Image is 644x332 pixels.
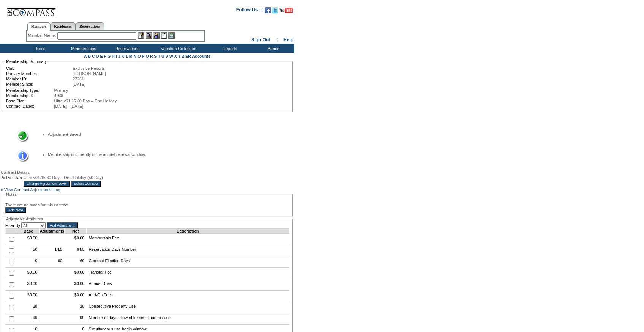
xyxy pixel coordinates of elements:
[272,9,278,14] a: Follow us on Twitter
[207,44,251,53] td: Reports
[17,44,61,53] td: Home
[5,222,46,228] td: Filter By:
[174,54,177,58] a: X
[40,256,65,268] td: 60
[279,9,293,14] a: Subscribe to our YouTube Channel
[17,313,40,325] td: 99
[5,59,47,64] legend: Membership Summary
[283,37,293,42] a: Help
[54,104,84,109] span: [DATE] - [DATE]
[6,71,72,76] td: Primary Member:
[27,22,51,31] a: Members
[138,54,141,58] a: O
[40,245,65,256] td: 14.5
[265,7,271,13] img: Become our fan on Facebook
[6,77,72,81] td: Member ID:
[28,32,57,39] div: Member Name:
[87,279,289,291] td: Annual Dues
[17,234,40,245] td: $0.00
[275,37,278,42] span: ::
[40,229,65,234] td: Adjustments
[146,32,152,39] img: View
[54,88,68,93] span: Primary
[158,54,160,58] a: T
[178,54,181,58] a: Y
[1,170,294,175] div: Contract Details
[64,245,86,256] td: 64.5
[138,32,144,39] img: b_edit.gif
[71,181,101,187] input: Select Contract
[104,44,148,53] td: Reservations
[166,54,168,58] a: V
[142,54,145,58] a: P
[73,82,85,87] span: [DATE]
[88,54,91,58] a: B
[73,66,105,71] span: Exclusive Resorts
[161,32,167,39] img: Reservations
[24,175,103,180] span: Ultra v01.15 60 Day – One Holiday (50 Day)
[122,54,125,58] a: K
[87,234,289,245] td: Membership Fee
[17,302,40,313] td: 28
[279,8,293,13] img: Subscribe to our YouTube Channel
[5,207,26,213] input: Add Note
[64,313,86,325] td: 99
[17,291,40,302] td: $0.00
[185,54,210,58] a: ER Accounts
[154,54,157,58] a: S
[6,88,54,93] td: Membership Type:
[61,44,104,53] td: Memberships
[17,229,40,234] td: Base
[104,54,106,58] a: F
[84,54,87,58] a: A
[6,99,54,103] td: Base Plan:
[169,54,173,58] a: W
[87,245,289,256] td: Reservation Days Number
[12,150,29,162] img: Information Message
[64,291,86,302] td: $0.00
[236,6,263,16] td: Follow Us ::
[168,32,175,39] img: b_calculator.gif
[17,268,40,279] td: $0.00
[272,7,278,13] img: Follow us on Twitter
[87,229,289,234] td: Description
[17,256,40,268] td: 0
[64,302,86,313] td: 28
[182,54,184,58] a: Z
[64,268,86,279] td: $0.00
[150,54,153,58] a: R
[146,54,149,58] a: Q
[87,268,289,279] td: Transfer Fee
[1,187,60,192] a: » View Contract Adjustments Log
[64,229,86,234] td: Net
[96,54,99,58] a: D
[251,44,294,53] td: Admin
[112,54,115,58] a: H
[64,256,86,268] td: 60
[5,192,17,197] legend: Notes
[125,54,128,58] a: L
[17,279,40,291] td: $0.00
[64,234,86,245] td: $0.00
[87,256,289,268] td: Contract Election Days
[24,181,70,187] input: Change Agreement Level
[6,2,56,17] img: Compass Home
[108,54,111,58] a: G
[161,54,165,58] a: U
[116,54,117,58] a: I
[118,54,120,58] a: J
[48,132,282,137] li: Adjustment Saved
[2,175,23,180] td: Active Plan:
[134,54,137,58] a: N
[87,313,289,325] td: Number of days allowed for simultaneous use
[54,93,63,98] span: 4938
[6,82,72,87] td: Member Since:
[12,130,29,142] img: Success Message
[73,71,106,76] span: [PERSON_NAME]
[48,152,282,157] li: Membership is currently in the annual renewal window.
[64,279,86,291] td: $0.00
[87,291,289,302] td: Add-On Fees
[251,37,270,42] a: Sign Out
[6,93,54,98] td: Membership ID:
[6,104,54,109] td: Contract Dates:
